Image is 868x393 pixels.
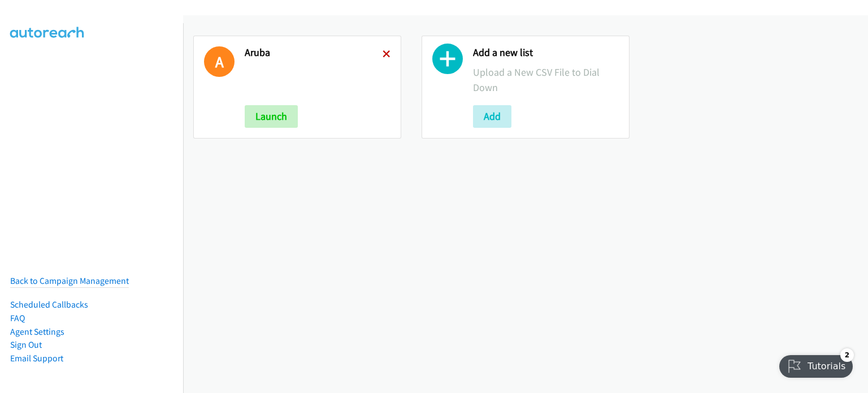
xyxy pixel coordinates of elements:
h2: Add a new list [473,46,619,59]
button: Add [473,105,511,128]
a: Scheduled Callbacks [10,299,88,310]
a: Email Support [10,353,63,364]
a: FAQ [10,313,25,323]
button: Launch [245,105,298,128]
a: Back to Campaign Management [10,275,129,286]
h2: Aruba [245,46,383,59]
iframe: Checklist [772,344,860,385]
a: Sign Out [10,339,42,350]
a: Agent Settings [10,326,64,337]
h1: A [204,46,235,77]
p: Upload a New CSV File to Dial Down [473,64,619,95]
